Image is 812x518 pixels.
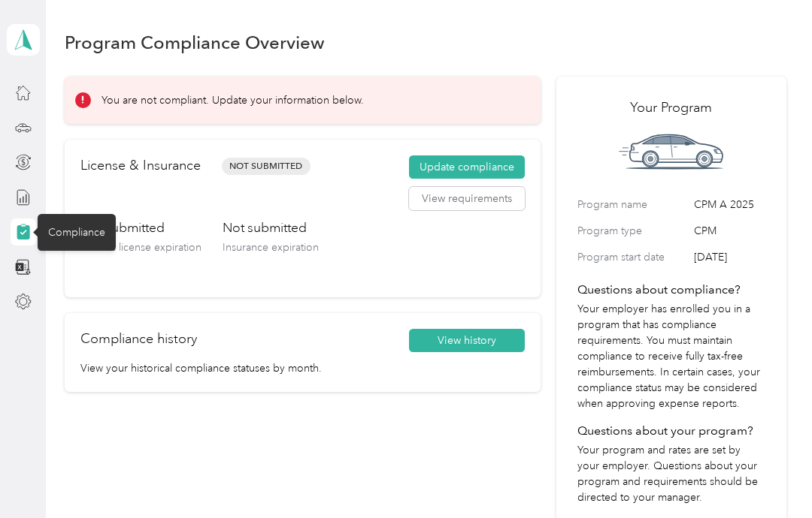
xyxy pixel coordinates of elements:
[222,158,311,175] span: Not Submitted
[577,249,689,265] label: Program start date
[694,223,765,239] span: CPM
[409,187,525,211] button: View requirements
[101,92,364,108] p: You are not compliant. Update your information below.
[577,98,765,118] h2: Your Program
[80,360,525,376] p: View your historical compliance statuses by month.
[694,249,765,265] span: [DATE]
[577,422,765,440] h4: Questions about your program?
[409,329,525,353] button: View history
[577,281,765,299] h4: Questions about compliance?
[80,241,201,254] span: Driver’s license expiration
[728,434,812,518] iframe: Everlance-gr Chat Button Frame
[223,241,319,254] span: Insurance expiration
[577,442,765,505] p: Your program and rates are set by your employer. Questions about your program and requirements sh...
[223,218,319,237] h3: Not submitted
[577,301,765,411] p: Your employer has enrolled you in a program that has compliance requirements. You must maintain c...
[80,155,201,176] h2: License & Insurance
[38,214,116,251] div: Compliance
[694,197,765,212] span: CPM A 2025
[577,223,689,239] label: Program type
[577,197,689,212] label: Program name
[409,155,525,179] button: Update compliance
[80,218,201,237] h3: Not submitted
[65,35,325,50] h1: Program Compliance Overview
[80,329,197,349] h2: Compliance history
